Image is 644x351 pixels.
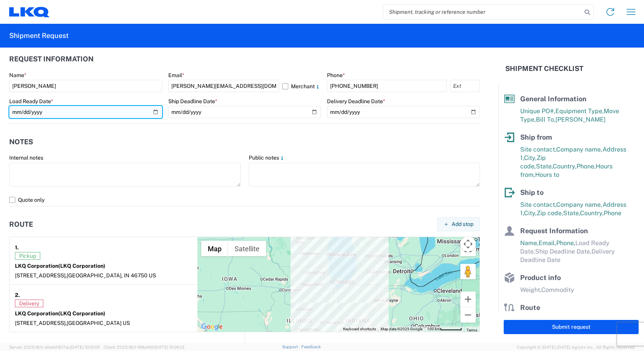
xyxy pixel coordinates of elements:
[452,221,473,228] span: Add stop
[556,201,603,208] span: Company name,
[15,242,19,252] strong: 1.
[103,345,184,349] span: Client: 2025.18.0-198a450
[9,98,53,105] label: Load Ready Date
[563,209,580,217] span: State,
[383,5,582,19] input: Shipment, tracking or reference number
[504,320,639,334] button: Submit request
[520,146,556,153] span: Site contact,
[168,72,184,79] label: Email
[555,116,606,123] span: [PERSON_NAME]
[168,98,217,105] label: Ship Deadline Date
[282,344,301,349] a: Support
[553,163,577,170] span: Country,
[520,303,540,311] span: Route
[9,194,480,206] label: Quote only
[67,272,156,278] span: [GEOGRAPHIC_DATA], IN 46750 US
[524,154,537,161] span: City,
[15,272,67,278] span: [STREET_ADDRESS],
[9,345,100,349] span: Server: 2025.18.0-a0edd1917ac
[327,72,345,79] label: Phone
[9,138,33,146] h2: Notes
[327,98,385,105] label: Delivery Deadline Date
[15,290,20,300] strong: 2.
[520,239,539,247] span: Name,
[577,163,596,170] span: Phone,
[301,344,321,349] a: Feedback
[536,163,553,170] span: State,
[505,64,583,73] h2: Shipment Checklist
[450,80,480,92] input: Ext
[9,221,33,228] h2: Route
[282,80,321,92] label: Merchant
[536,116,555,123] span: Bill To,
[427,327,440,331] span: 100 km
[556,239,575,247] span: Phone,
[381,327,422,331] span: Map data ©2025 Google
[520,227,588,235] span: Request Information
[467,328,477,332] a: Terms
[535,171,559,178] span: Hours to
[460,292,476,307] button: Zoom in
[15,310,105,316] strong: LKQ Corporation
[556,146,603,153] span: Company name,
[520,286,541,293] span: Weight,
[520,133,552,141] span: Ship from
[199,322,225,332] img: Google
[541,286,574,293] span: Commodity
[539,239,556,247] span: Email,
[201,241,228,256] button: Show street map
[9,154,43,161] label: Internal notes
[15,300,43,307] span: Delivery
[580,209,604,217] span: Country,
[58,263,105,269] span: (LKQ Corporation)
[9,55,94,63] h2: Request Information
[555,107,604,115] span: Equipment Type,
[524,209,537,217] span: City,
[9,72,26,79] label: Name
[520,95,586,103] span: General Information
[520,201,556,208] span: Site contact,
[249,154,285,161] label: Public notes
[537,209,563,217] span: Zip code,
[58,310,105,316] span: (LKQ Corporation)
[437,217,480,231] button: Add stop
[535,248,591,255] span: Ship Deadline Date,
[604,209,621,217] span: Phone
[15,252,40,260] span: Pickup
[517,344,635,351] span: Copyright © [DATE]-[DATE] Agistix Inc., All Rights Reserved
[154,345,184,349] span: [DATE] 10:06:13
[15,263,105,269] strong: LKQ Corporation
[9,31,69,40] h2: Shipment Request
[520,274,561,282] span: Product info
[67,320,130,326] span: [GEOGRAPHIC_DATA] US
[520,107,555,115] span: Unique PO#,
[70,345,100,349] span: [DATE] 10:10:00
[460,307,476,323] button: Zoom out
[343,326,376,332] button: Keyboard shortcuts
[460,264,476,279] button: Drag Pegman onto the map to open Street View
[15,320,67,326] span: [STREET_ADDRESS],
[520,188,544,196] span: Ship to
[425,326,464,332] button: Map Scale: 100 km per 53 pixels
[228,241,266,256] button: Show satellite imagery
[199,322,225,332] a: Open this area in Google Maps (opens a new window)
[460,236,476,252] button: Map camera controls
